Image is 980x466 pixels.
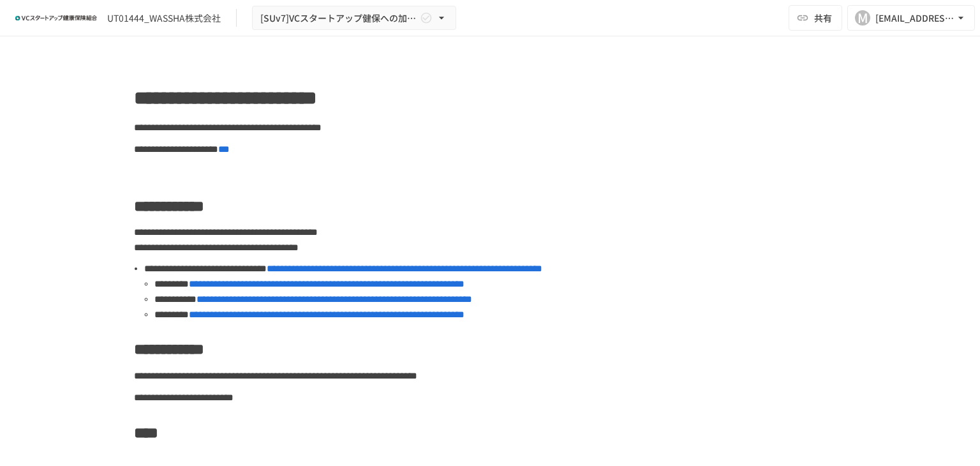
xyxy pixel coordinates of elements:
[855,10,870,26] div: M
[252,6,456,31] button: [SUv7]VCスタートアップ健保への加入申請手続き
[107,11,221,25] div: UT01444_WASSHA株式会社
[15,8,97,28] img: ZDfHsVrhrXUoWEWGWYf8C4Fv4dEjYTEDCNvmL73B7ox
[789,5,842,31] button: 共有
[260,10,417,26] span: [SUv7]VCスタートアップ健保への加入申請手続き
[875,10,954,26] div: [EMAIL_ADDRESS][DOMAIN_NAME]
[814,11,832,25] span: 共有
[847,5,975,31] button: M[EMAIL_ADDRESS][DOMAIN_NAME]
